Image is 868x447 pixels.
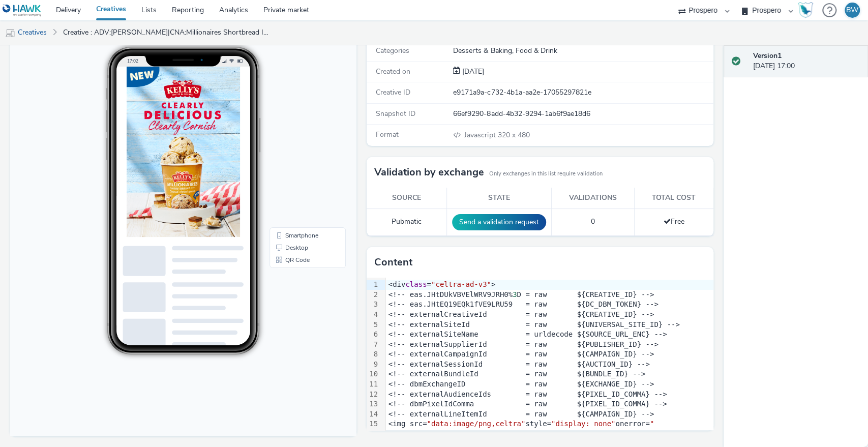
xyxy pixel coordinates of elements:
[489,170,603,178] small: Only exchanges in this list require validation
[367,349,379,360] div: 8
[367,409,379,420] div: 14
[367,310,379,320] div: 4
[58,20,275,45] a: Creative : ADV:[PERSON_NAME]|CNA:Millionaires Shortbread Insterstial|CAM:2025 NPD|CHA:Display|PLA...
[275,226,298,232] span: Desktop
[367,419,379,429] div: 15
[591,217,595,226] span: 0
[275,214,308,220] span: Smartphone
[261,211,334,223] li: Smartphone
[3,4,42,17] img: undefined Logo
[460,67,484,77] div: Creation 12 September 2025, 17:00
[367,369,379,379] div: 10
[453,46,712,56] div: Desserts & Baking, Food & Drink
[664,217,684,226] span: Free
[367,320,379,330] div: 5
[798,2,813,18] img: Hawk Academy
[463,130,529,140] span: 320 x 480
[513,290,517,299] span: 3
[376,67,410,76] span: Created on
[376,46,409,55] span: Categories
[367,399,379,409] div: 13
[117,39,128,45] span: 17:02
[379,430,384,438] span: Fold line
[753,51,860,72] div: [DATE] 17:00
[367,300,379,310] div: 3
[275,238,300,244] span: QR Code
[367,360,379,370] div: 9
[367,340,379,350] div: 7
[650,420,654,428] span: "
[374,255,412,270] h3: Content
[552,188,634,208] th: Validations
[367,429,379,439] div: 16
[460,67,484,76] span: [DATE]
[453,87,712,98] div: e9171a9a-c732-4b1a-aa2e-17055297821e
[427,420,525,428] span: "data:image/png,celtra"
[464,130,497,140] span: Javascript
[551,420,615,428] span: "display: none"
[452,214,546,230] button: Send a validation request
[367,280,379,290] div: 1
[376,109,415,118] span: Snapshot ID
[846,3,858,18] div: BW
[374,165,484,180] h3: Validation by exchange
[634,188,713,208] th: Total cost
[367,330,379,340] div: 6
[376,87,410,97] span: Creative ID
[753,51,782,61] strong: Version 1
[431,430,444,438] span: img
[453,109,712,119] div: 66ef9290-8add-4b32-9294-1ab6f9ae18d6
[367,188,446,208] th: Source
[261,223,334,235] li: Desktop
[405,280,427,288] span: class
[376,130,399,139] span: Format
[798,2,817,18] a: Hawk Academy
[367,290,379,300] div: 2
[5,28,15,38] img: mobile
[447,188,552,208] th: State
[393,430,427,438] span: function
[431,280,491,288] span: "celtra-ad-v3"
[367,379,379,390] div: 11
[367,208,446,235] td: Pubmatic
[261,235,334,247] li: QR Code
[367,390,379,400] div: 12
